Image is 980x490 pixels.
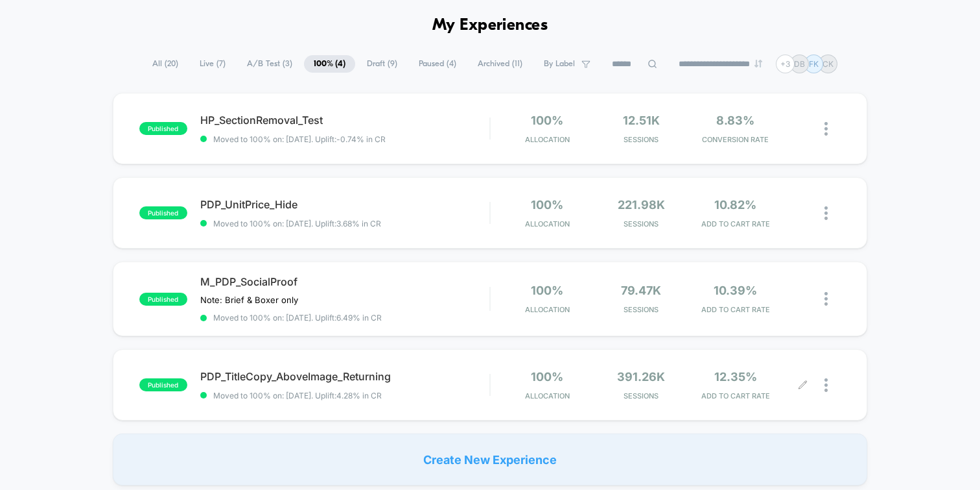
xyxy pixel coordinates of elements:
[809,59,819,69] p: FK
[139,206,187,219] span: published
[357,55,407,73] span: Draft ( 9 )
[714,198,756,212] span: 10.82%
[714,370,757,384] span: 12.35%
[237,55,302,73] span: A/B Test ( 3 )
[692,219,779,228] span: ADD TO CART RATE
[531,370,563,384] span: 100%
[525,391,570,400] span: Allocation
[716,114,754,127] span: 8.83%
[824,122,828,136] img: close
[623,114,660,127] span: 12.51k
[213,391,382,400] span: Moved to 100% on: [DATE] . Uplift: 4.28% in CR
[714,284,757,297] span: 10.39%
[143,55,188,73] span: All ( 20 )
[531,114,563,127] span: 100%
[525,135,570,144] span: Allocation
[531,198,563,212] span: 100%
[139,122,187,135] span: published
[692,305,779,314] span: ADD TO CART RATE
[598,219,685,228] span: Sessions
[824,378,828,392] img: close
[822,59,834,69] p: CK
[531,284,563,297] span: 100%
[544,59,575,69] span: By Label
[213,134,386,144] span: Moved to 100% on: [DATE] . Uplift: -0.74% in CR
[692,391,779,400] span: ADD TO CART RATE
[692,135,779,144] span: CONVERSION RATE
[200,295,298,305] span: Note: Brief & Boxer only
[200,370,489,383] span: PDP_TitleCopy_AboveImage_Returning
[824,206,828,220] img: close
[617,370,665,384] span: 391.26k
[776,55,795,73] div: + 3
[200,198,489,211] span: PDP_UnitPrice_Hide
[190,55,235,73] span: Live ( 7 )
[432,16,548,35] h1: My Experiences
[139,378,187,391] span: published
[213,313,382,323] span: Moved to 100% on: [DATE] . Uplift: 6.49% in CR
[621,284,661,297] span: 79.47k
[409,55,466,73] span: Paused ( 4 )
[598,391,685,400] span: Sessions
[824,292,828,306] img: close
[304,55,355,73] span: 100% ( 4 )
[213,219,381,228] span: Moved to 100% on: [DATE] . Uplift: 3.68% in CR
[598,135,685,144] span: Sessions
[139,293,187,306] span: published
[598,305,685,314] span: Sessions
[525,305,570,314] span: Allocation
[794,59,805,69] p: DB
[200,114,489,127] span: HP_SectionRemoval_Test
[468,55,532,73] span: Archived ( 11 )
[113,434,867,485] div: Create New Experience
[525,219,570,228] span: Allocation
[754,60,762,67] img: end
[200,275,489,288] span: M_PDP_SocialProof
[618,198,665,212] span: 221.98k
